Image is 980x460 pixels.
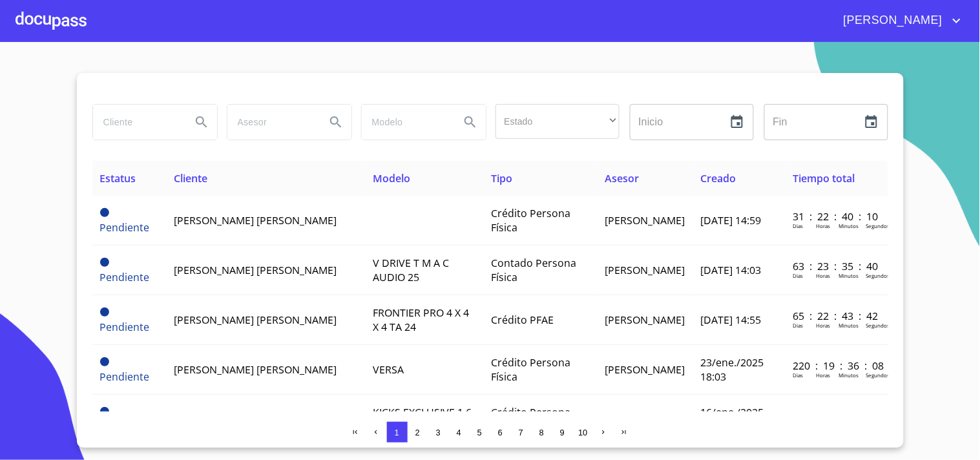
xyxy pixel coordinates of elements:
span: 10 [578,428,587,437]
span: 9 [560,428,565,437]
p: Minutos [839,222,859,229]
button: Search [455,107,486,138]
span: 3 [436,428,441,437]
span: VERSA [373,362,404,377]
span: [PERSON_NAME] [PERSON_NAME] [174,213,337,227]
span: Cliente [174,171,207,185]
span: Asesor [605,171,639,185]
span: 6 [498,428,503,437]
p: Horas [816,222,830,229]
button: Search [320,107,351,138]
span: [PERSON_NAME] [PERSON_NAME] [174,313,337,327]
span: 16/ene./2025 17:10 [700,405,764,434]
p: Dias [793,371,803,379]
span: Pendiente [100,270,150,284]
span: [PERSON_NAME] [605,213,685,227]
button: account of current user [834,10,964,31]
button: 4 [449,422,470,443]
span: Crédito Persona Física [491,405,570,434]
span: KICKS EXCLUSIVE 1 6 LTS CVT [373,405,472,434]
div: ​ [495,104,620,139]
p: Segundos [866,272,890,279]
span: Tiempo total [793,171,855,185]
p: Dias [793,322,803,329]
p: 220 : 19 : 36 : 08 [793,359,880,373]
p: Horas [816,371,830,379]
span: 1 [395,428,399,437]
span: 7 [519,428,523,437]
span: Pendiente [100,320,150,334]
p: Segundos [866,222,890,229]
span: Pendiente [100,308,109,317]
p: Horas [816,272,830,279]
span: [PERSON_NAME] [PERSON_NAME] [174,362,337,377]
p: 227 : 20 : 28 : 22 [793,408,880,423]
span: 8 [539,428,544,437]
span: 23/ene./2025 18:03 [700,355,764,384]
p: 65 : 22 : 43 : 42 [793,309,880,323]
span: Tipo [491,171,512,185]
p: Minutos [839,371,859,379]
button: 3 [428,422,449,443]
span: [PERSON_NAME] [834,10,949,31]
span: Crédito Persona Física [491,206,570,235]
span: Pendiente [100,258,109,267]
span: V DRIVE T M A C AUDIO 25 [373,256,449,284]
button: Search [186,107,217,138]
button: 2 [408,422,428,443]
button: 1 [387,422,408,443]
span: [DATE] 14:55 [700,313,761,327]
span: Crédito Persona Física [491,355,570,384]
span: Pendiente [100,208,109,217]
span: [PERSON_NAME] [605,313,685,327]
span: [PERSON_NAME] [PERSON_NAME] [174,263,337,277]
span: Estatus [100,171,136,185]
p: Dias [793,222,803,229]
span: [PERSON_NAME] [605,362,685,377]
input: search [362,105,450,140]
button: 5 [470,422,490,443]
button: 7 [511,422,532,443]
p: Minutos [839,322,859,329]
span: [DATE] 14:03 [700,263,761,277]
span: 5 [477,428,482,437]
p: Segundos [866,371,890,379]
button: 6 [490,422,511,443]
span: Pendiente [100,407,109,416]
p: Segundos [866,322,890,329]
span: FRONTIER PRO 4 X 4 X 4 TA 24 [373,306,469,334]
span: Modelo [373,171,410,185]
span: [DATE] 14:59 [700,213,761,227]
span: Contado Persona Física [491,256,576,284]
p: Minutos [839,272,859,279]
button: 10 [573,422,594,443]
button: 9 [552,422,573,443]
span: Creado [700,171,736,185]
p: Dias [793,272,803,279]
p: Horas [816,322,830,329]
input: search [93,105,181,140]
p: 31 : 22 : 40 : 10 [793,209,880,224]
span: [PERSON_NAME] [605,263,685,277]
span: Crédito PFAE [491,313,554,327]
span: Pendiente [100,220,150,235]
span: 2 [415,428,420,437]
input: search [227,105,315,140]
span: Pendiente [100,370,150,384]
button: 8 [532,422,552,443]
span: 4 [457,428,461,437]
span: Pendiente [100,357,109,366]
p: 63 : 23 : 35 : 40 [793,259,880,273]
